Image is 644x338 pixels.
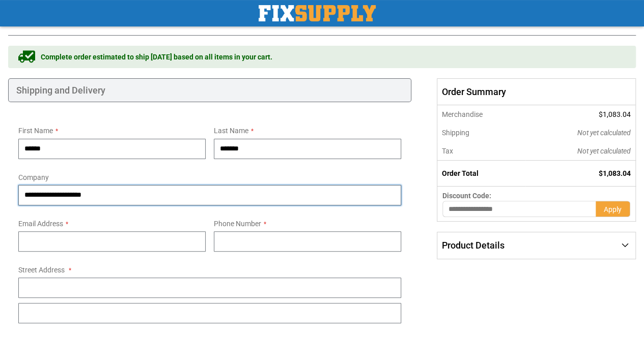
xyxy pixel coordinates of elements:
span: Company [18,173,49,181]
a: store logo [259,5,376,21]
th: Tax [437,142,525,161]
span: $1,083.04 [599,110,631,118]
span: First Name [18,127,53,135]
span: Street Address [18,266,65,274]
span: Not yet calculated [577,129,631,137]
button: Apply [596,201,630,217]
div: Shipping and Delivery [8,78,411,103]
span: Order Summary [437,78,636,106]
span: Apply [604,205,622,213]
span: Last Name [214,127,248,135]
span: Phone Number [214,220,261,228]
span: Not yet calculated [577,147,631,155]
span: Complete order estimated to ship [DATE] based on all items in your cart. [41,52,272,62]
span: $1,083.04 [599,169,631,177]
span: Product Details [442,240,505,251]
span: Shipping [442,129,469,137]
span: Email Address [18,220,63,228]
strong: Order Total [442,169,479,177]
th: Merchandise [437,105,525,124]
span: Discount Code: [442,192,491,200]
img: Fix Industrial Supply [259,5,376,21]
